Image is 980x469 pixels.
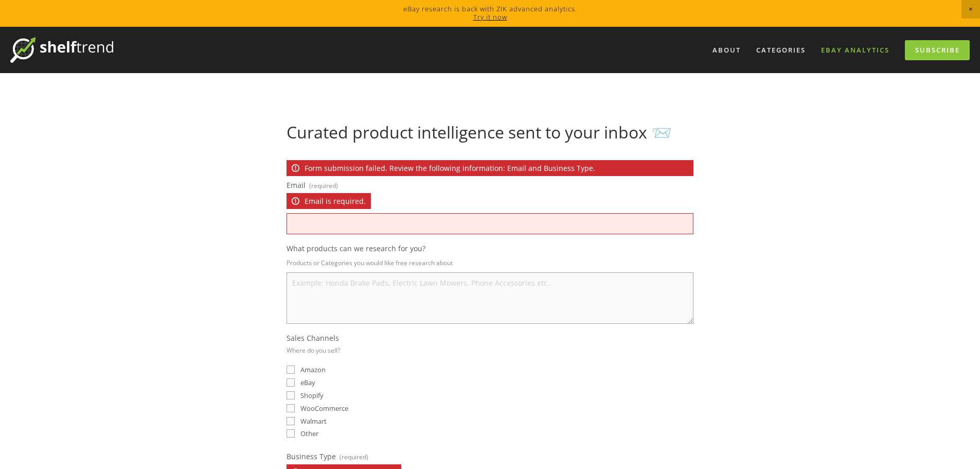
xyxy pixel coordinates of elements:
input: Walmart [287,417,295,425]
span: Business Type [287,451,336,461]
span: What products can we research for you? [287,244,425,253]
span: Shopify [300,391,324,400]
input: WooCommerce [287,404,295,412]
span: eBay [300,378,315,387]
input: Amazon [287,366,295,374]
img: ShelfTrend [10,37,113,63]
h1: Curated product intelligence sent to your inbox 📨 [287,123,693,142]
span: Other [300,429,318,438]
span: (required) [309,178,338,193]
span: Amazon [300,365,326,374]
input: Other [287,429,295,438]
p: Products or Categories you would like free research about [287,255,693,270]
p: Where do you sell? [287,343,340,358]
a: eBay Analytics [814,42,896,59]
span: Email [287,180,306,190]
a: Subscribe [905,40,970,60]
span: Sales Channels [287,333,339,343]
a: Try it now [473,12,507,22]
span: WooCommerce [300,404,348,413]
input: Shopify [287,391,295,399]
p: Form submission failed. Review the following information: Email and Business Type. [287,160,693,176]
a: About [706,42,747,59]
span: (required) [340,449,368,464]
p: Email is required. [287,193,371,209]
span: Walmart [300,416,327,426]
div: Categories [750,42,812,59]
input: eBay [287,378,295,387]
